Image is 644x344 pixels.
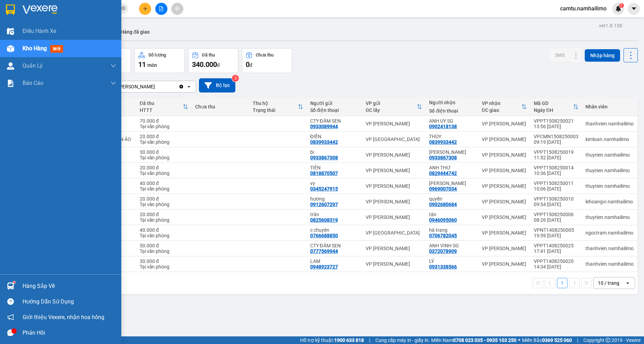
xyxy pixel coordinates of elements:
[534,233,578,238] div: 19:59 [DATE]
[429,243,475,248] div: ANH VINH SG
[534,212,578,217] div: VPPT1508250006
[310,258,359,264] div: LAM
[577,336,578,344] span: |
[585,104,634,109] div: Nhân viên
[310,165,359,170] div: TIÊN
[250,62,252,68] span: đ
[140,100,183,106] div: Đã thu
[585,199,634,204] div: lehoangvi.namhailimo
[140,258,189,264] div: 30.000 đ
[256,53,273,58] div: Chưa thu
[534,170,578,176] div: 10:36 [DATE]
[202,53,215,58] div: Đã thu
[140,118,189,124] div: 70.000 đ
[136,98,192,116] th: Toggle SortBy
[534,155,578,160] div: 11:52 [DATE]
[534,258,578,264] div: VPPT1408250020
[140,155,189,160] div: Tại văn phòng
[111,83,155,90] div: VP [PERSON_NAME]
[155,3,167,15] button: file-add
[549,49,570,61] button: SMS
[7,45,14,52] img: warehouse-icon
[121,6,125,12] span: close-circle
[534,227,578,233] div: VPNT1408250005
[242,48,292,73] button: Chưa thu0đ
[192,60,217,69] span: 340.000
[7,80,14,87] img: solution-icon
[310,139,338,145] div: 0839933442
[429,165,475,170] div: ANH THƯ
[429,100,475,105] div: Người nhận
[366,121,422,126] div: VP [PERSON_NAME]
[429,124,457,129] div: 0902418138
[140,248,189,254] div: Tại văn phòng
[585,230,634,236] div: ngoctram.namhailimo
[138,60,146,69] span: 11
[619,3,624,8] sup: 1
[557,278,567,288] button: 1
[366,214,422,220] div: VP [PERSON_NAME]
[534,217,578,223] div: 08:26 [DATE]
[482,246,527,251] div: VP [PERSON_NAME]
[482,199,527,204] div: VP [PERSON_NAME]
[140,170,189,176] div: Tại văn phòng
[534,180,578,186] div: VPPT1508250011
[310,243,359,248] div: CTY ĐẦM SEN
[482,183,527,189] div: VP [PERSON_NAME]
[522,336,572,344] span: Miền Bắc
[585,183,634,189] div: thuytien.namhailimo
[598,280,619,286] div: 10 / trang
[631,6,637,12] span: caret-down
[431,336,516,344] span: Miền Nam
[310,107,359,113] div: Số điện thoại
[585,246,634,251] div: thanhvien.namhailimo
[13,281,15,283] sup: 1
[366,152,422,158] div: VP [PERSON_NAME]
[140,196,189,202] div: 20.000 đ
[429,233,457,238] div: 0706782045
[300,336,364,344] span: Hỗ trợ kỹ thuật:
[140,227,189,233] div: 40.000 đ
[542,337,572,343] strong: 0369 525 060
[23,328,116,338] div: Phản hồi
[366,246,422,251] div: VP [PERSON_NAME]
[366,183,422,189] div: VP [PERSON_NAME]
[7,282,14,290] img: warehouse-icon
[140,165,189,170] div: 20.000 đ
[310,170,338,176] div: 0818870507
[249,98,307,116] th: Toggle SortBy
[429,196,475,202] div: quyền
[534,107,573,113] div: Ngày ĐH
[310,227,359,233] div: c chuyên
[482,168,527,173] div: VP [PERSON_NAME]
[143,6,148,11] span: plus
[195,104,246,109] div: Chưa thu
[199,78,235,92] button: Bộ lọc
[482,136,527,142] div: VP [PERSON_NAME]
[429,186,457,192] div: 0969007034
[310,186,338,192] div: 0345247915
[140,212,189,217] div: 20.000 đ
[7,62,14,70] img: warehouse-icon
[111,63,116,69] span: down
[175,6,180,11] span: aim
[148,53,166,58] div: Số lượng
[23,61,43,70] span: Quản Lý
[246,60,250,69] span: 0
[366,230,422,236] div: VP [GEOGRAPHIC_DATA]
[121,6,125,10] span: close-circle
[555,4,612,13] span: camtu.namhailimo
[628,3,640,15] button: caret-down
[253,100,298,106] div: Thu hộ
[429,202,457,207] div: 0902680684
[310,149,359,155] div: bi
[188,48,238,73] button: Đã thu340.000đ
[140,186,189,192] div: Tại văn phòng
[310,212,359,217] div: trân
[429,248,457,254] div: 0372078909
[23,313,104,321] span: Giới thiệu Vexere, nhận hoa hồng
[534,139,578,145] div: 09:19 [DATE]
[23,45,47,52] span: Kho hàng
[606,338,610,343] span: copyright
[186,84,192,89] svg: open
